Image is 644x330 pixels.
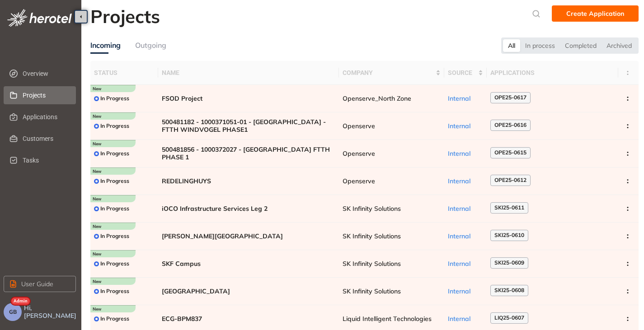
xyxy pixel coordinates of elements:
[23,108,69,126] span: Applications
[90,40,121,51] div: Incoming
[494,122,526,128] span: OPE25-0616
[339,61,444,85] th: Company
[494,177,526,183] span: OPE25-0612
[448,122,483,130] div: Internal
[343,232,441,240] span: SK Infinity Solutions
[100,316,129,322] span: In Progress
[494,287,524,293] span: SKI25-0608
[444,61,486,85] th: Source
[162,146,335,161] span: 500481856 - 1000372027 - [GEOGRAPHIC_DATA] FTTH PHASE 1
[7,9,72,27] img: logo
[9,309,17,315] span: GB
[503,39,520,52] div: All
[135,40,166,51] div: Outgoing
[100,178,129,184] span: In Progress
[343,288,441,295] span: SK Infinity Solutions
[100,205,129,212] span: In Progress
[448,315,483,323] div: Internal
[487,61,619,85] th: Applications
[100,260,129,267] span: In Progress
[4,276,76,292] button: User Guide
[162,118,335,134] span: 500481182 - 1000371051-01 - [GEOGRAPHIC_DATA] - FTTH WINDVOGEL PHASE1
[90,61,158,85] th: Status
[494,205,524,211] span: SKI25-0611
[560,39,602,52] div: Completed
[602,39,637,52] div: Archived
[448,288,483,295] div: Internal
[158,61,339,85] th: Name
[100,233,129,239] span: In Progress
[494,260,524,266] span: SKI25-0609
[343,68,434,78] span: Company
[520,39,560,52] div: In process
[448,150,483,158] div: Internal
[343,150,441,158] span: Openserve
[21,279,53,289] span: User Guide
[4,303,22,321] button: GB
[162,177,335,185] span: REDELINGHUYS
[448,95,483,102] div: Internal
[566,9,624,19] span: Create Application
[100,95,129,102] span: In Progress
[23,130,69,148] span: Customers
[448,177,483,185] div: Internal
[494,149,526,156] span: OPE25-0615
[24,304,78,320] span: Hi, [PERSON_NAME]
[343,95,441,102] span: Openserve_North Zone
[100,150,129,157] span: In Progress
[343,315,441,323] span: Liquid Intelligent Technologies
[162,205,335,213] span: iOCO Infrastructure Services Leg 2
[100,288,129,294] span: In Progress
[343,260,441,268] span: SK Infinity Solutions
[448,68,476,78] span: Source
[162,288,335,295] span: [GEOGRAPHIC_DATA]
[343,177,441,185] span: Openserve
[90,5,160,27] h2: Projects
[162,95,335,102] span: FSOD Project
[494,232,524,238] span: SKI25-0610
[162,260,335,268] span: SKF Campus
[100,123,129,129] span: In Progress
[448,260,483,268] div: Internal
[23,86,69,104] span: Projects
[448,232,483,240] div: Internal
[494,94,526,101] span: OPE25-0617
[448,205,483,213] div: Internal
[552,5,639,22] button: Create Application
[343,122,441,130] span: Openserve
[162,315,335,323] span: ECG-BPM837
[494,315,524,321] span: LIQ25-0607
[23,151,69,169] span: Tasks
[23,65,69,83] span: Overview
[162,232,335,240] span: [PERSON_NAME][GEOGRAPHIC_DATA]
[343,205,441,213] span: SK Infinity Solutions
